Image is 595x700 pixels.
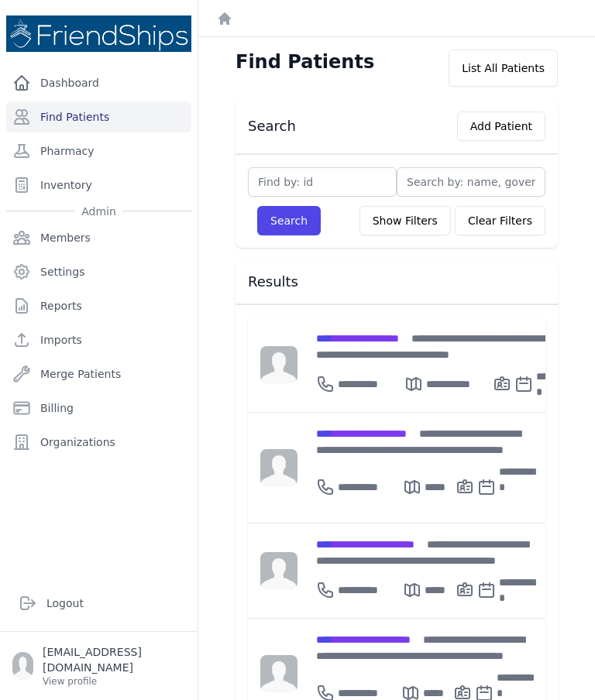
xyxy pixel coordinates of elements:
[6,101,191,132] a: Find Patients
[248,117,296,136] h3: Search
[6,324,191,355] a: Imports
[260,655,297,692] img: person-242608b1a05df3501eefc295dc1bc67a.jpg
[12,644,185,688] a: [EMAIL_ADDRESS][DOMAIN_NAME] View profile
[397,167,545,197] input: Search by: name, government id or phone
[6,393,191,424] a: Billing
[6,290,191,321] a: Reports
[455,206,545,235] button: Clear Filters
[75,204,122,219] span: Admin
[6,15,191,52] img: Medical Missions EMR
[260,346,297,383] img: person-242608b1a05df3501eefc295dc1bc67a.jpg
[6,136,191,166] a: Pharmacy
[6,170,191,201] a: Inventory
[248,167,397,197] input: Find by: id
[260,552,297,589] img: person-242608b1a05df3501eefc295dc1bc67a.jpg
[6,427,191,458] a: Organizations
[43,675,185,688] p: View profile
[248,273,545,291] h3: Results
[43,644,185,675] p: [EMAIL_ADDRESS][DOMAIN_NAME]
[236,50,374,74] h1: Find Patients
[260,449,297,486] img: person-242608b1a05df3501eefc295dc1bc67a.jpg
[12,588,185,619] a: Logout
[359,206,451,235] button: Show Filters
[449,50,558,87] div: List All Patients
[6,67,191,98] a: Dashboard
[6,359,191,389] a: Merge Patients
[6,256,191,287] a: Settings
[457,112,545,141] button: Add Patient
[6,222,191,253] a: Members
[257,206,321,235] button: Search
